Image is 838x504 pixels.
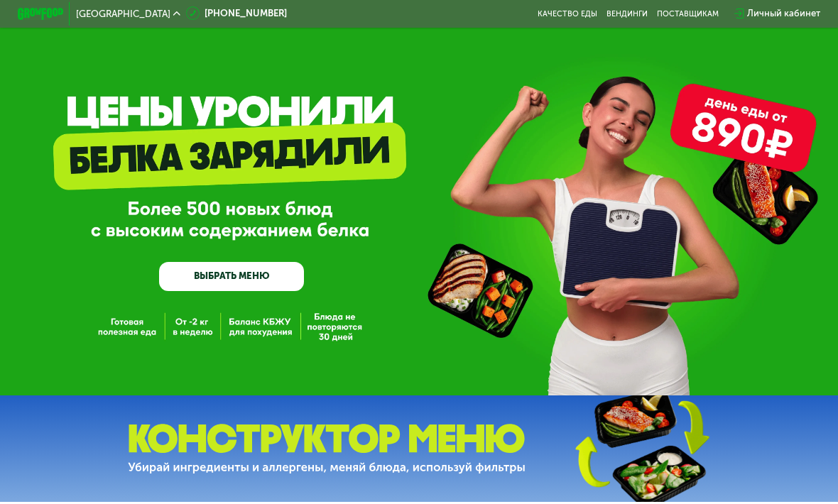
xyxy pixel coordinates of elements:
[747,6,820,21] div: Личный кабинет
[76,9,170,18] span: [GEOGRAPHIC_DATA]
[657,9,719,18] div: поставщикам
[186,6,287,21] a: [PHONE_NUMBER]
[538,9,597,18] a: Качество еды
[159,262,304,291] a: ВЫБРАТЬ МЕНЮ
[606,9,648,18] a: Вендинги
